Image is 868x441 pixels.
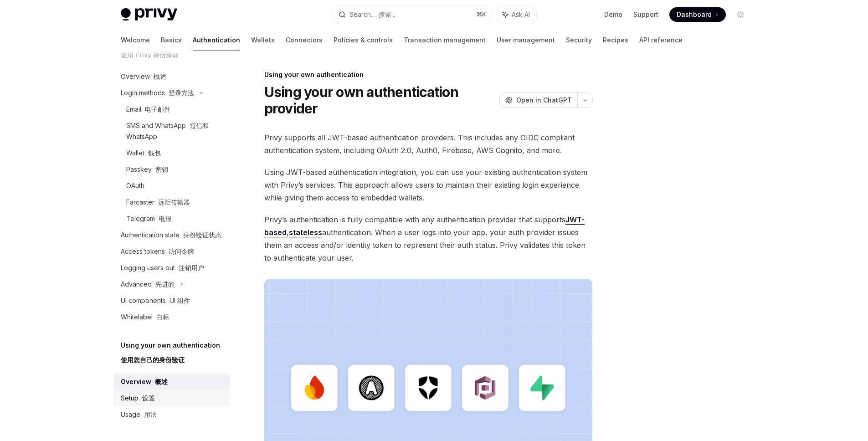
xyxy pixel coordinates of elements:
[603,29,628,51] a: Recipes
[264,166,593,204] span: Using JWT-based authentication integration, you can use your existing authentication system with ...
[633,10,658,19] a: Support
[251,29,275,51] a: Wallets
[121,340,220,369] h5: Using your own authentication
[733,7,748,22] button: Toggle dark mode
[121,409,157,420] div: Usage
[113,118,230,145] a: SMS and WhatsApp 短信和 WhatsApp
[155,280,175,288] font: 先进的
[566,29,592,51] a: Security
[113,406,230,423] a: Usage 用法
[332,6,492,23] button: Search... 搜索...⌘K
[126,180,144,191] div: OAuth
[496,6,536,23] button: Ask AI
[121,230,221,241] div: Authentication state
[148,149,161,157] font: 钱包
[113,243,230,260] a: Access tokens 访问令牌
[121,312,169,323] div: Whitelabel
[264,131,593,157] span: Privy supports all JWT-based authentication providers. This includes any OIDC compliant authentic...
[113,101,230,118] a: Email 电子邮件
[169,297,190,304] font: UI 组件
[264,84,496,117] h1: Using your own authentication provider
[121,279,175,290] div: Advanced
[113,161,230,178] a: Passkey 密钥
[193,29,240,51] a: Authentication
[121,262,204,273] div: Logging users out
[334,29,393,51] a: Policies & controls
[113,145,230,161] a: Wallet 钱包
[639,29,683,51] a: API reference
[121,29,150,51] a: Welcome
[113,260,230,276] a: Logging users out 注销用户
[121,87,194,98] div: Login methods
[126,197,190,208] div: Farcaster
[113,227,230,243] a: Authentication state 身份验证状态
[183,231,221,239] font: 身份验证状态
[161,29,182,51] a: Basics
[113,390,230,406] a: Setup 设置
[158,198,190,206] font: 远距传输器
[499,92,577,108] button: Open in ChatGPT
[121,8,177,21] img: light logo
[121,376,168,387] div: Overview
[264,70,593,79] div: Using your own authentication
[349,9,395,20] div: Search...
[159,215,171,222] font: 电报
[121,393,155,404] div: Setup
[113,68,230,85] a: Overview 概述
[142,394,155,402] font: 设置
[169,247,194,255] font: 访问令牌
[404,29,486,51] a: Transaction management
[113,210,230,227] a: Telegram 电报
[677,10,712,19] span: Dashboard
[126,104,170,115] div: Email
[126,148,161,159] div: Wallet
[121,246,194,257] div: Access tokens
[516,96,572,105] span: Open in ChatGPT
[604,10,622,19] a: Demo
[126,213,171,224] div: Telegram
[121,295,190,306] div: UI components
[154,72,166,80] font: 概述
[121,356,185,364] font: 使用您自己的身份验证
[121,71,166,82] div: Overview
[477,11,486,18] span: ⌘ K
[145,105,170,113] font: 电子邮件
[156,313,169,321] font: 白标
[169,89,194,97] font: 登录方法
[144,410,157,418] font: 用法
[155,165,168,173] font: 密钥
[179,264,204,272] font: 注销用户
[155,378,168,385] font: 概述
[126,164,168,175] div: Passkey
[264,213,593,264] span: Privy’s authentication is fully compatible with any authentication provider that supports , authe...
[289,228,322,237] a: stateless
[113,178,230,194] a: OAuth
[286,29,323,51] a: Connectors
[113,292,230,309] a: UI components UI 组件
[669,7,726,22] a: Dashboard
[379,10,395,18] font: 搜索...
[126,120,225,142] div: SMS and WhatsApp
[512,10,530,19] span: Ask AI
[113,309,230,325] a: Whitelabel 白标
[113,374,230,390] a: Overview 概述
[497,29,555,51] a: User management
[113,194,230,210] a: Farcaster 远距传输器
